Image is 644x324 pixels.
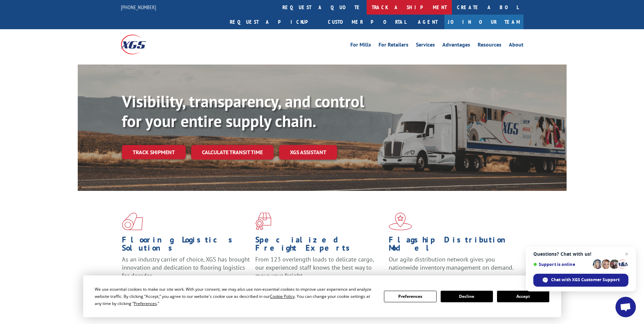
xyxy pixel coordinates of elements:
[350,42,371,50] a: For Mills
[389,236,517,255] h1: Flagship Distribution Model
[411,15,444,29] a: Agent
[279,145,337,160] a: XGS ASSISTANT
[551,277,620,283] span: Chat with XGS Customer Support
[533,251,628,257] span: Questions? Chat with us!
[389,213,412,230] img: xgs-icon-flagship-distribution-model-red
[323,15,411,29] a: Customer Portal
[384,291,436,302] button: Preferences
[225,15,323,29] a: Request a pickup
[122,255,250,280] span: As an industry carrier of choice, XGS has brought innovation and dedication to flooring logistics...
[379,42,408,50] a: For Retailers
[478,42,501,50] a: Resources
[615,297,636,317] a: Open chat
[255,255,384,286] p: From 123 overlength loads to delicate cargo, our experienced staff knows the best way to move you...
[191,145,274,160] a: Calculate transit time
[270,293,295,299] span: Cookie Policy
[121,4,156,11] a: [PHONE_NUMBER]
[533,274,628,287] span: Chat with XGS Customer Support
[444,15,523,29] a: Join Our Team
[255,236,384,255] h1: Specialized Freight Experts
[442,42,470,50] a: Advantages
[83,275,561,317] div: Cookie Consent Prompt
[122,145,186,159] a: Track shipment
[533,262,590,267] span: Support is online
[95,286,376,307] div: We use essential cookies to make our site work. With your consent, we may also use non-essential ...
[134,301,157,306] span: Preferences
[416,42,435,50] a: Services
[122,91,364,131] b: Visibility, transparency, and control for your entire supply chain.
[389,255,514,271] span: Our agile distribution network gives you nationwide inventory management on demand.
[509,42,523,50] a: About
[122,213,143,230] img: xgs-icon-total-supply-chain-intelligence-red
[441,291,493,302] button: Decline
[497,291,549,302] button: Accept
[122,236,250,255] h1: Flooring Logistics Solutions
[255,213,271,230] img: xgs-icon-focused-on-flooring-red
